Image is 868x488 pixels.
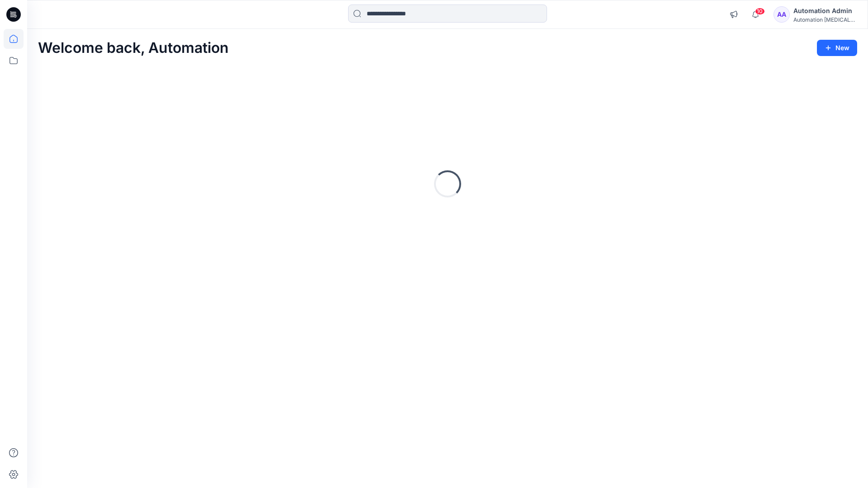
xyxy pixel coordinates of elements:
[793,16,857,23] div: Automation [MEDICAL_DATA]...
[817,40,857,56] button: New
[793,5,857,16] div: Automation Admin
[755,8,765,15] span: 10
[774,6,790,23] div: AA
[38,40,229,56] h2: Welcome back, Automation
